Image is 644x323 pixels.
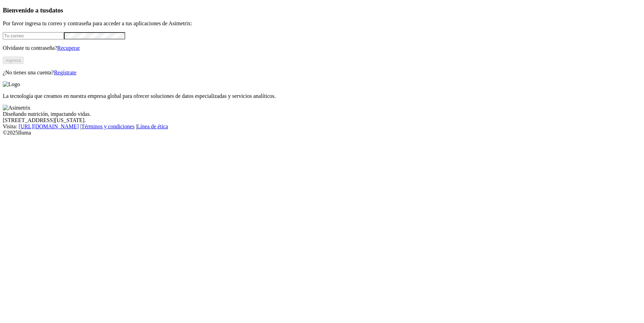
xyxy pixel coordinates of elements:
[3,123,641,130] div: Visita : | |
[3,81,20,87] img: Logo
[137,123,168,129] a: Línea de ética
[3,117,641,123] div: [STREET_ADDRESS][US_STATE].
[3,45,641,51] p: Olvidaste tu contraseña?
[3,93,641,99] p: La tecnología que creamos en nuestra empresa global para ofrecer soluciones de datos especializad...
[57,45,80,51] a: Recuperar
[3,111,641,117] div: Diseñando nutrición, impactando vidas.
[3,105,30,111] img: Asimetrix
[48,7,63,14] span: datos
[81,123,135,129] a: Términos y condiciones
[3,32,64,39] input: Tu correo
[3,57,24,64] button: Ingresa
[3,7,641,14] h3: Bienvenido a tus
[3,20,641,27] p: Por favor ingresa tu correo y contraseña para acceder a tus aplicaciones de Asimetrix:
[54,70,76,75] a: Regístrate
[19,123,79,129] a: [URL][DOMAIN_NAME]
[3,70,641,76] p: ¿No tienes una cuenta?
[3,130,641,136] div: © 2025 Iluma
